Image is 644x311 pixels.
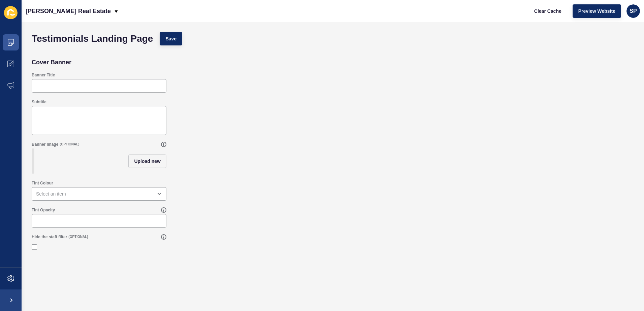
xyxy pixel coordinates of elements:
div: open menu [32,187,166,201]
button: Upload new [128,154,166,168]
span: SP [630,8,637,14]
span: Preview Website [578,8,615,14]
h1: Testimonials Landing Page [32,35,153,42]
label: Banner Image [32,142,58,147]
span: Upload new [134,158,161,165]
button: Preview Website [573,4,621,18]
button: Clear Cache [528,4,567,18]
label: Banner Title [32,72,55,78]
p: [PERSON_NAME] Real Estate [26,3,111,20]
span: Save [165,35,176,42]
span: Clear Cache [534,8,561,14]
span: (OPTIONAL) [68,235,88,239]
span: (OPTIONAL) [60,142,79,147]
h2: Cover Banner [32,59,71,66]
label: Tint Opacity [32,207,55,213]
label: Tint Colour [32,180,53,186]
button: Save [160,32,182,45]
label: Subtitle [32,99,46,105]
label: Hide the staff filter [32,234,67,240]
